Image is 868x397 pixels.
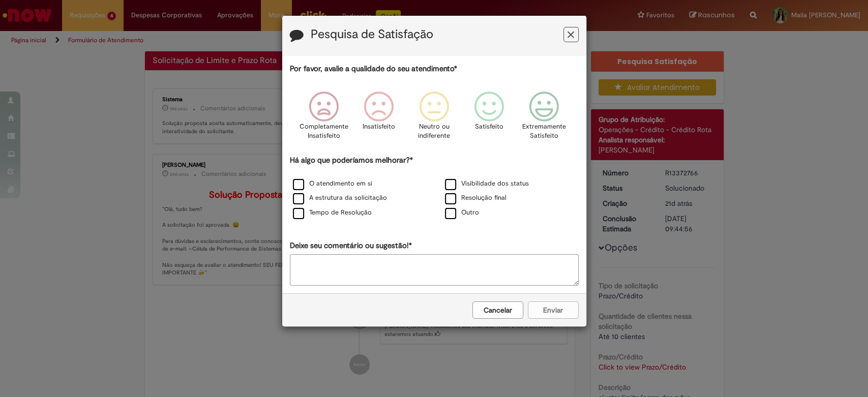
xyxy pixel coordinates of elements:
[300,122,348,141] p: Completamente Insatisfeito
[290,240,412,251] label: Deixe seu comentário ou sugestão!*
[445,179,529,189] label: Visibilidade dos status
[293,179,372,189] label: O atendimento em si
[363,122,395,132] p: Insatisfeito
[290,155,579,221] div: Há algo que poderíamos melhorar?*
[293,208,372,218] label: Tempo de Resolução
[311,28,433,41] label: Pesquisa de Satisfação
[298,84,350,154] div: Completamente Insatisfeito
[472,301,523,319] button: Cancelar
[445,193,506,203] label: Resolução final
[475,122,503,132] p: Satisfeito
[290,64,457,74] label: Por favor, avalie a qualidade do seu atendimento*
[463,84,515,154] div: Satisfeito
[445,208,479,218] label: Outro
[415,122,452,141] p: Neutro ou indiferente
[522,122,566,141] p: Extremamente Satisfeito
[353,84,405,154] div: Insatisfeito
[518,84,570,154] div: Extremamente Satisfeito
[293,193,387,203] label: A estrutura da solicitação
[408,84,460,154] div: Neutro ou indiferente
